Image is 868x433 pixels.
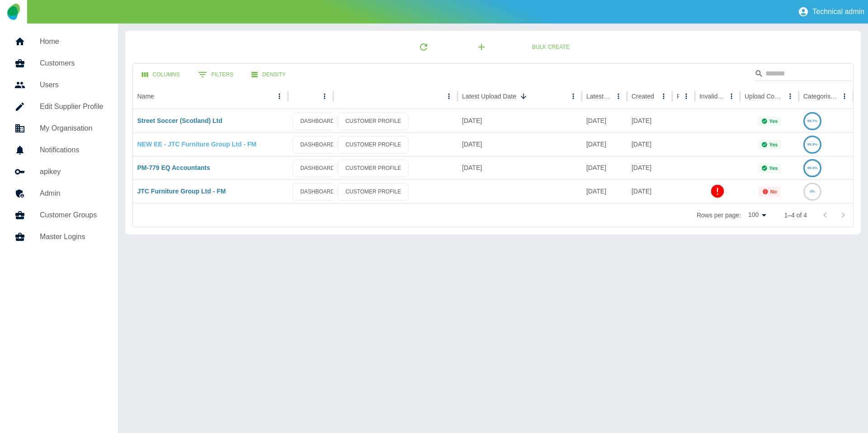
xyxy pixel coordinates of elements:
[807,142,818,146] text: 99.9%
[627,156,672,179] div: 03 Oct 2025
[794,3,868,21] button: Technical admin
[632,93,654,100] div: Created
[318,90,331,103] button: column menu
[627,109,672,132] div: 26 Sep 2025
[725,90,738,103] button: Invalid Creds column menu
[745,93,783,100] div: Upload Complete
[803,93,837,100] div: Categorised
[7,139,111,161] a: Notifications
[7,161,111,183] a: apikey
[803,188,821,195] a: 0%
[7,96,111,118] a: Edit Supplier Profile
[137,141,257,148] a: NEW EE - JTC Furniture Group Ltd - FM
[784,211,807,220] p: 1–4 of 4
[7,52,111,74] a: Customers
[769,118,778,124] p: Yes
[582,179,627,203] div: 06 Oct 2025
[803,164,821,171] a: 99.4%
[517,90,530,103] button: Sort
[7,226,111,248] a: Master Logins
[759,187,781,197] div: Not all required reports for this customer were uploaded for the latest usage month.
[582,132,627,156] div: 05 Oct 2025
[338,183,409,201] a: CUSTOMER PROFILE
[292,160,342,177] a: DASHBOARD
[443,90,455,103] button: column menu
[273,90,286,103] button: Name column menu
[586,93,611,100] div: Latest Usage
[7,118,111,139] a: My Organisation
[769,165,778,171] p: Yes
[803,117,821,124] a: 99.7%
[40,231,104,242] h5: Master Logins
[582,156,627,179] div: 12 Sep 2025
[770,189,777,194] p: No
[40,80,104,90] h5: Users
[40,123,104,134] h5: My Organisation
[697,211,741,220] p: Rows per page:
[458,156,582,179] div: 06 Oct 2025
[40,210,104,221] h5: Customer Groups
[803,141,821,148] a: 99.9%
[677,93,679,100] div: Ref
[338,160,409,177] a: CUSTOMER PROFILE
[812,8,864,16] p: Technical admin
[784,90,797,103] button: Upload Complete column menu
[292,183,342,201] a: DASHBOARD
[7,74,111,96] a: Users
[137,164,210,171] a: PM-779 EQ Accountants
[627,179,672,203] div: 26 Sep 2025
[627,132,672,156] div: 06 Oct 2025
[338,113,409,130] a: CUSTOMER PROFILE
[612,90,625,103] button: Latest Usage column menu
[7,31,111,52] a: Home
[40,58,104,69] h5: Customers
[191,66,241,84] button: Show filters
[657,90,670,103] button: Created column menu
[810,189,815,193] text: 0%
[680,90,693,103] button: Ref column menu
[292,113,342,130] a: DASHBOARD
[135,66,187,83] button: Select columns
[7,183,111,204] a: Admin
[137,117,222,124] a: Street Soccer (Scotland) Ltd
[525,39,576,56] button: Bulk Create
[292,136,342,154] a: DASHBOARD
[40,166,104,177] h5: apikey
[807,166,818,170] text: 99.4%
[40,188,104,199] h5: Admin
[567,90,580,103] button: Latest Upload Date column menu
[582,109,627,132] div: 30 Sep 2025
[807,119,818,123] text: 99.7%
[338,136,409,154] a: CUSTOMER PROFILE
[745,208,769,221] div: 100
[40,145,104,155] h5: Notifications
[769,142,778,147] p: Yes
[458,132,582,156] div: 06 Oct 2025
[137,93,154,100] div: Name
[137,188,226,195] a: JTC Furniture Group Ltd - FM
[462,93,516,100] div: Latest Upload Date
[458,109,582,132] div: 06 Oct 2025
[755,66,851,83] div: Search
[699,93,724,100] div: Invalid Creds
[7,4,19,20] img: Logo
[7,204,111,226] a: Customer Groups
[40,101,104,112] h5: Edit Supplier Profile
[40,36,104,47] h5: Home
[244,66,293,83] button: Density
[838,90,851,103] button: Categorised column menu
